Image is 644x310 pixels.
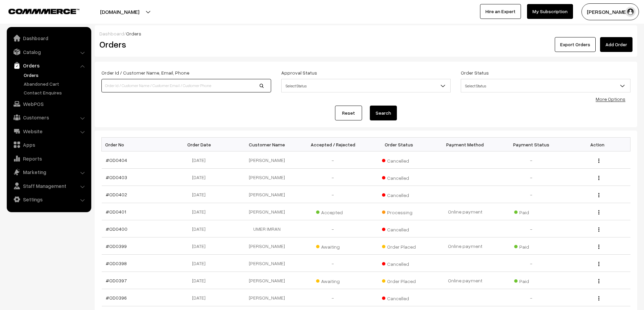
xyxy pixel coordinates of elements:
[234,138,300,151] th: Customer Name
[8,193,89,205] a: Settings
[234,186,300,203] td: [PERSON_NAME]
[99,39,270,50] h2: Orders
[382,173,416,181] span: Cancelled
[382,224,416,233] span: Cancelled
[335,106,362,120] a: Reset
[8,152,89,165] a: Reports
[106,278,127,283] a: #OD0397
[8,7,68,15] a: COMMMERCE
[168,289,234,306] td: [DATE]
[8,98,89,110] a: WebPOS
[106,157,127,163] a: #OD0404
[300,138,366,151] th: Accepted / Rejected
[99,31,124,36] a: Dashboard
[22,72,89,79] a: Orders
[126,31,141,36] span: Orders
[168,220,234,237] td: [DATE]
[581,3,639,20] button: [PERSON_NAME] D
[234,255,300,272] td: [PERSON_NAME]
[106,209,126,215] a: #OD0401
[300,255,366,272] td: -
[514,207,548,216] span: Paid
[300,151,366,169] td: -
[498,289,565,306] td: -
[300,186,366,203] td: -
[168,237,234,255] td: [DATE]
[106,226,127,232] a: #OD0400
[596,96,625,102] a: More Options
[8,111,89,123] a: Customers
[598,227,599,232] img: Menu
[366,138,432,151] th: Order Status
[168,151,234,169] td: [DATE]
[168,169,234,186] td: [DATE]
[234,220,300,237] td: UMER IMRAN
[8,166,89,178] a: Marketing
[8,9,79,14] img: COMMMERCE
[498,169,565,186] td: -
[234,203,300,220] td: [PERSON_NAME]
[600,37,633,52] a: Add Order
[102,138,168,151] th: Order No
[382,276,416,285] span: Order Placed
[382,259,416,267] span: Cancelled
[168,255,234,272] td: [DATE]
[99,30,633,37] div: /
[168,138,234,151] th: Order Date
[281,79,451,92] span: Select Status
[106,243,127,249] a: #OD0399
[234,151,300,169] td: [PERSON_NAME]
[106,192,127,197] a: #OD0402
[461,80,630,92] span: Select Status
[300,169,366,186] td: -
[101,69,189,76] label: Order Id / Customer Name, Email, Phone
[514,276,548,285] span: Paid
[498,151,565,169] td: -
[281,69,317,76] label: Approval Status
[316,242,350,250] span: Awaiting
[598,296,599,301] img: Menu
[8,59,89,72] a: Orders
[598,245,599,249] img: Menu
[498,255,565,272] td: -
[480,4,521,19] a: Hire an Expert
[382,207,416,216] span: Processing
[106,295,127,301] a: #OD0396
[498,138,565,151] th: Payment Status
[432,272,498,289] td: Online payment
[461,69,489,76] label: Order Status
[370,106,397,120] button: Search
[432,138,498,151] th: Payment Method
[598,159,599,163] img: Menu
[8,180,89,192] a: Staff Management
[22,89,89,96] a: Contact Enquires
[168,186,234,203] td: [DATE]
[382,190,416,199] span: Cancelled
[168,272,234,289] td: [DATE]
[432,237,498,255] td: Online payment
[382,156,416,164] span: Cancelled
[432,203,498,220] td: Online payment
[234,237,300,255] td: [PERSON_NAME]
[282,80,451,92] span: Select Status
[106,174,127,180] a: #OD0403
[234,289,300,306] td: [PERSON_NAME]
[564,138,630,151] th: Action
[101,79,271,92] input: Order Id / Customer Name / Customer Email / Customer Phone
[8,139,89,151] a: Apps
[106,260,127,266] a: #OD0398
[598,279,599,283] img: Menu
[300,220,366,237] td: -
[461,79,630,92] span: Select Status
[22,80,89,87] a: Abandoned Cart
[234,272,300,289] td: [PERSON_NAME]
[316,207,350,216] span: Accepted
[498,220,565,237] td: -
[76,3,163,20] button: [DOMAIN_NAME]
[598,193,599,197] img: Menu
[300,289,366,306] td: -
[598,210,599,215] img: Menu
[234,169,300,186] td: [PERSON_NAME]
[8,46,89,58] a: Catalog
[168,203,234,220] td: [DATE]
